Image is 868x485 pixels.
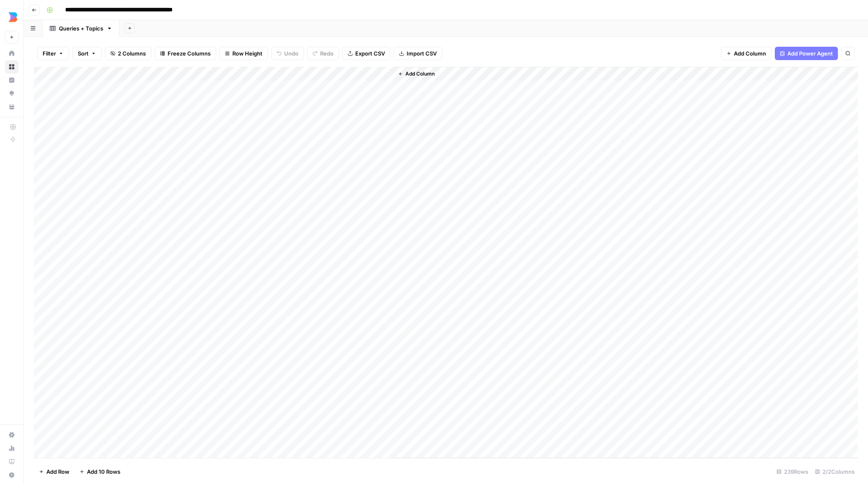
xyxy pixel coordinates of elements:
div: 239 Rows [773,465,812,478]
span: Add Row [46,467,69,476]
button: Redo [307,47,339,60]
a: Usage [5,442,18,455]
button: Add Column [721,47,771,60]
span: Sort [78,49,89,58]
span: Add Column [734,49,766,58]
span: Undo [284,49,298,58]
button: Add Row [34,465,74,478]
button: Help + Support [5,468,18,482]
span: Freeze Columns [168,49,211,58]
button: Add 10 Rows [74,465,125,478]
button: Add Power Agent [775,47,838,60]
button: Add Column [395,68,438,79]
a: Opportunities [5,87,18,100]
button: Workspace: Builder.io [5,7,18,28]
span: Add Power Agent [787,49,833,58]
button: 2 Columns [105,47,151,60]
button: Export CSV [342,47,390,60]
span: Export CSV [355,49,385,58]
button: Row Height [219,47,268,60]
button: Sort [72,47,102,60]
button: Filter [37,47,69,60]
img: Builder.io Logo [5,10,20,25]
span: Import CSV [407,49,437,58]
span: Filter [43,49,56,58]
a: Browse [5,60,18,73]
button: Import CSV [394,47,442,60]
span: Add 10 Rows [87,467,120,476]
span: Redo [320,49,333,58]
a: Insights [5,73,18,87]
span: Row Height [232,49,262,58]
div: Queries + Topics [59,24,103,33]
span: 2 Columns [118,49,146,58]
div: 2/2 Columns [812,465,858,478]
button: Undo [271,47,304,60]
a: Your Data [5,100,18,114]
a: Queries + Topics [43,20,120,37]
button: Freeze Columns [155,47,216,60]
a: Learning Hub [5,455,18,468]
a: Home [5,47,18,60]
span: Add Column [405,70,435,78]
a: Settings [5,428,18,442]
